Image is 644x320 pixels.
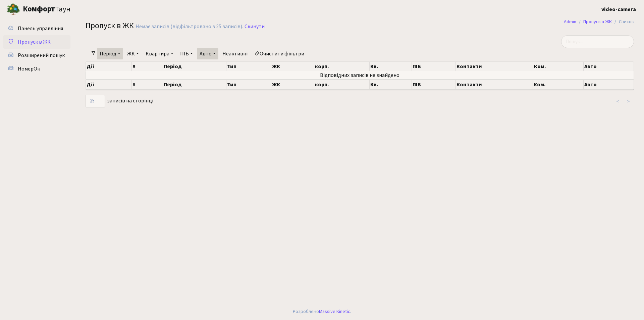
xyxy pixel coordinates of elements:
a: Пропуск в ЖК [3,35,70,49]
a: video-camera [601,5,636,13]
th: Період [163,62,226,71]
a: Пропуск в ЖК [583,18,612,25]
a: ПІБ [177,48,196,59]
th: ПІБ [412,62,456,71]
b: Комфорт [23,4,55,14]
span: Панель управління [18,25,63,32]
a: НомерОк [3,62,70,76]
th: Ком. [533,62,584,71]
a: Період [97,48,123,59]
th: корп. [314,62,370,71]
th: Авто [584,62,634,71]
input: Пошук... [561,35,634,48]
th: # [132,62,163,71]
li: Список [612,18,634,26]
th: ЖК [271,62,314,71]
th: Контакти [456,80,533,90]
span: Розширений пошук [18,52,65,59]
th: Кв. [370,62,412,71]
th: Контакти [456,62,533,71]
th: ЖК [271,80,314,90]
select: записів на сторінці [86,95,105,107]
a: Панель управління [3,22,70,35]
span: Пропуск в ЖК [18,38,51,46]
a: Квартира [143,48,176,59]
th: ПІБ [412,80,456,90]
div: Розроблено . [293,308,351,315]
img: logo.png [7,3,20,16]
div: Немає записів (відфільтровано з 25 записів). [136,24,243,30]
td: Відповідних записів не знайдено [86,71,634,79]
label: записів на сторінці [86,95,153,107]
a: Admin [564,18,576,25]
a: Розширений пошук [3,49,70,62]
th: корп. [314,80,370,90]
th: Авто [584,80,634,90]
th: Дії [86,80,132,90]
a: Скинути [245,24,265,30]
a: ЖК [124,48,142,59]
th: Дії [86,62,132,71]
button: Переключити навігацію [84,4,101,15]
a: Неактивні [220,48,250,59]
th: Період [163,80,226,90]
b: video-camera [601,6,636,13]
nav: breadcrumb [554,15,644,29]
th: Ком. [533,80,584,90]
span: НомерОк [18,65,40,73]
th: Тип [226,62,271,71]
span: Таун [23,4,70,15]
th: # [132,80,163,90]
th: Тип [226,80,271,90]
a: Авто [197,48,218,59]
a: Очистити фільтри [252,48,307,59]
a: Massive Kinetic [319,308,350,315]
th: Кв. [370,80,412,90]
span: Пропуск в ЖК [86,20,134,32]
